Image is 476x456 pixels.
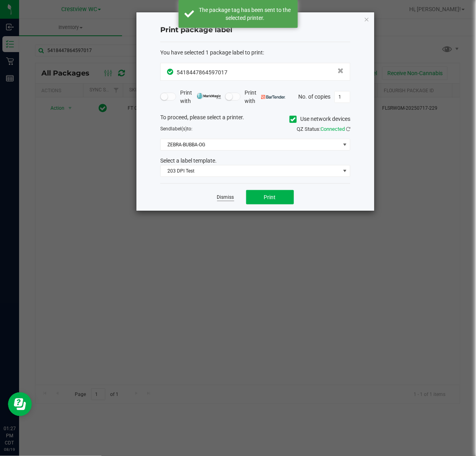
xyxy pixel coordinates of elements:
[8,392,32,416] iframe: Resource center
[261,95,286,99] img: bartender.png
[154,157,356,165] div: Select a label template.
[246,190,294,204] button: Print
[171,126,187,132] span: label(s)
[198,6,292,22] div: The package tag has been sent to the selected printer.
[180,89,221,105] span: Print with
[245,89,286,105] span: Print with
[160,49,263,56] span: You have selected 1 package label to print
[177,69,227,76] span: 5418447864597017
[289,115,350,123] label: Use network devices
[161,165,340,177] span: 203 DPI Test
[217,194,234,201] a: Dismiss
[161,139,340,150] span: ZEBRA-BUBBA-OG
[264,194,276,200] span: Print
[167,68,175,76] span: In Sync
[160,25,350,35] h4: Print package label
[160,126,192,132] span: Send to:
[197,93,221,99] img: mark_magic_cybra.png
[298,93,330,99] span: No. of copies
[160,49,350,57] div: :
[321,126,345,132] span: Connected
[154,113,356,125] div: To proceed, please select a printer.
[297,126,350,132] span: QZ Status:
